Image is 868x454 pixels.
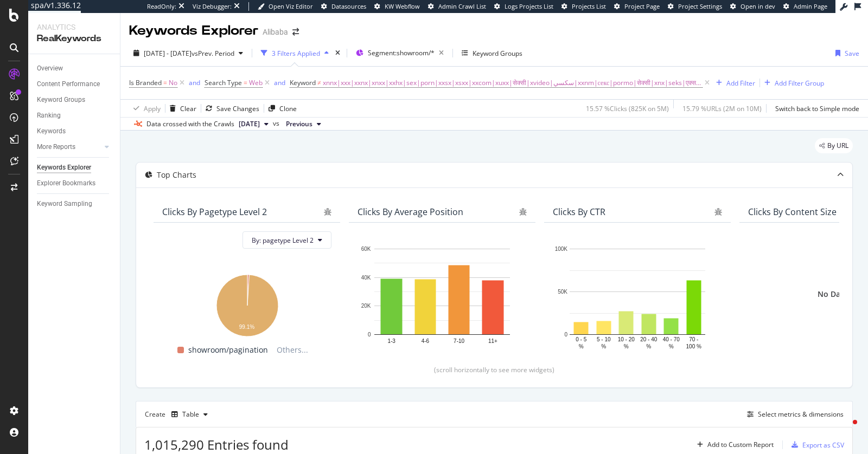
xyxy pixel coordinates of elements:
span: Admin Crawl List [438,2,486,10]
text: % [601,343,606,349]
text: 20 - 40 [640,336,658,342]
div: Overview [37,63,63,74]
span: Projects List [572,2,606,10]
span: No [169,75,177,90]
div: Switch back to Simple mode [775,104,859,113]
div: A chart. [553,243,722,351]
span: By: pagetype Level 2 [252,236,314,245]
div: Keywords Explorer [37,162,91,173]
span: Open in dev [741,2,775,10]
div: Select metrics & dimensions [758,410,844,419]
button: Add Filter Group [760,76,824,89]
a: Explorer Bookmarks [37,178,112,189]
div: Keyword Sampling [37,198,92,210]
a: Open in dev [730,2,775,11]
button: Add to Custom Report [693,436,774,453]
a: Keyword Groups [37,94,112,106]
a: Projects List [561,2,606,11]
div: Add Filter [726,79,755,88]
div: Clicks By CTR [553,206,605,217]
text: 100K [555,246,568,252]
button: Save [831,44,859,62]
div: (scroll horizontally to see more widgets) [149,365,839,374]
div: Add to Custom Report [707,442,774,448]
text: 0 [564,332,567,338]
text: % [646,343,651,349]
div: Add Filter Group [775,79,824,88]
text: 7-10 [454,338,464,344]
span: Is Branded [129,78,162,87]
text: 40 - 70 [663,336,680,342]
span: 2025 Aug. 13th [239,119,260,129]
button: Previous [282,118,325,131]
button: and [274,77,285,88]
text: 5 - 10 [597,336,611,342]
button: and [189,77,200,88]
svg: A chart. [162,269,331,338]
div: Clear [180,104,196,113]
div: Clone [279,104,297,113]
a: KW Webflow [374,2,420,11]
text: % [624,343,629,349]
text: 0 - 5 [576,336,586,342]
div: Clicks By Content Size [748,206,837,217]
div: Apply [144,104,161,113]
text: 10 - 20 [618,336,635,342]
a: Datasources [321,2,366,11]
div: More Reports [37,141,75,153]
div: Data crossed with the Crawls [146,119,234,129]
div: Save Changes [216,104,259,113]
button: Apply [129,100,161,117]
div: Save [845,49,859,58]
text: 0 [368,332,371,338]
a: Keyword Sampling [37,198,112,210]
span: vs [273,119,282,128]
div: and [274,78,285,87]
div: 3 Filters Applied [272,49,320,58]
a: Ranking [37,110,112,121]
span: xnnx|xxx|xxnx|xnxx|xxhx|sex|porn|xxsx|xsxx|xxcom|xuxx|सेक्सी|xvideo|سكسي|xxnm|секс|pormo|सेक्सी|x... [323,75,703,90]
a: Keywords Explorer [37,162,112,173]
text: 99.1% [239,324,254,330]
text: % [669,343,674,349]
span: 1,015,290 Entries found [144,436,289,453]
svg: A chart. [358,243,527,351]
text: % [579,343,584,349]
div: Viz Debugger: [193,2,232,11]
span: Datasources [331,2,366,10]
div: Keyword Groups [473,49,522,58]
button: Clear [165,100,196,117]
button: Select metrics & dimensions [743,408,844,421]
div: bug [714,208,722,216]
span: = [163,78,167,87]
div: arrow-right-arrow-left [292,28,299,36]
div: Analytics [37,22,111,33]
button: Table [167,406,212,423]
span: Logs Projects List [505,2,553,10]
div: ReadOnly: [147,2,176,11]
span: Web [249,75,263,90]
a: More Reports [37,141,101,153]
span: ≠ [317,78,321,87]
div: Keywords Explorer [129,22,258,40]
div: bug [324,208,331,216]
a: Project Page [614,2,660,11]
div: 15.79 % URLs ( 2M on 10M ) [682,104,762,113]
span: By URL [827,142,848,149]
div: times [333,48,342,59]
text: 20K [361,303,371,309]
div: 15.57 % Clicks ( 825K on 5M ) [586,104,669,113]
text: 40K [361,275,371,281]
iframe: Intercom live chat [831,417,857,443]
div: and [189,78,200,87]
div: Clicks By Average Position [358,206,463,217]
text: 60K [361,246,371,252]
button: 3 Filters Applied [257,44,333,62]
span: vs Prev. Period [192,49,234,58]
span: showroom/pagination [188,343,268,356]
span: = [244,78,247,87]
button: Segment:showroom/* [352,44,448,62]
a: Content Performance [37,79,112,90]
